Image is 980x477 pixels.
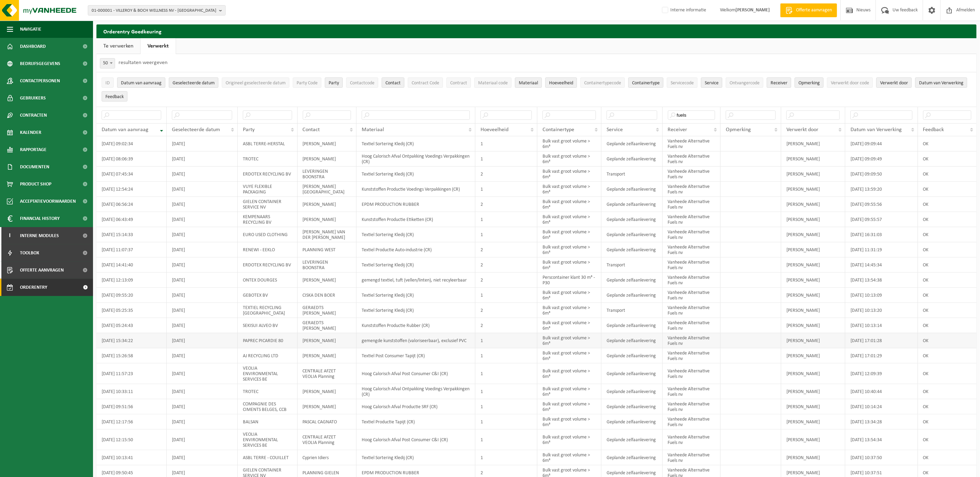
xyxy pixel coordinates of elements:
td: [DATE] 14:45:34 [845,257,918,273]
td: Bulk vast groot volume > 6m³ [537,288,601,303]
td: [DATE] [167,399,238,414]
td: Perscontainer klant 30 m³ - P30 [537,273,601,288]
td: Geplande zelfaanlevering [601,288,663,303]
span: ID [105,81,110,86]
td: OK [918,212,977,227]
td: SEKISUI ALVEO BV [238,318,297,333]
a: Te verwerken [96,38,140,54]
span: I [7,227,13,244]
td: OK [918,197,977,212]
td: Transport [601,167,663,182]
h2: Orderentry Goedkeuring [96,24,977,38]
span: Navigatie [20,21,41,38]
td: [DATE] [167,227,238,242]
button: PartyParty: Activate to sort [325,77,343,88]
td: [DATE] 10:13:20 [845,303,918,318]
td: [PERSON_NAME] [781,318,845,333]
td: Vanheede Alternative Fuels nv [663,182,721,197]
span: Contract [450,81,467,86]
td: [PERSON_NAME] [781,242,845,257]
button: IDID: Activate to sort [102,77,114,88]
td: gemengde kunststoffen (valoriseerbaar), exclusief PVC [357,333,475,348]
button: OntvangercodeOntvangercode: Activate to sort [726,77,763,88]
td: [PERSON_NAME] [781,273,845,288]
td: Geplande zelfaanlevering [601,333,663,348]
td: [DATE] 15:26:58 [96,348,167,363]
td: [PERSON_NAME] [781,182,845,197]
td: Kunststoffen Productie Rubber (CR) [357,318,475,333]
td: Textiel Post Consumer Tapijt (CR) [357,348,475,363]
td: [PERSON_NAME] [781,257,845,273]
td: TEXTIEL RECYCLING [GEOGRAPHIC_DATA] [238,303,297,318]
td: [DATE] [167,212,238,227]
span: Geselecteerde datum [172,127,220,132]
td: [PERSON_NAME] [298,151,357,167]
td: [PERSON_NAME] [781,197,845,212]
span: Verwerkt door [786,127,818,132]
span: Ontvangercode [730,81,760,86]
td: Textiel Sortering Kledij (CR) [357,288,475,303]
span: Geselecteerde datum [173,81,215,86]
td: Vanheede Alternative Fuels nv [663,384,721,399]
td: [DATE] [167,167,238,182]
td: 1 [475,384,537,399]
td: OK [918,384,977,399]
td: [DATE] 09:02:34 [96,136,167,151]
td: [DATE] 10:13:14 [845,318,918,333]
button: 01-000001 - VILLEROY & BOCH WELLNESS NV - [GEOGRAPHIC_DATA] [88,5,226,15]
td: [DATE] 07:45:34 [96,167,167,182]
td: Vanheede Alternative Fuels nv [663,303,721,318]
td: [PERSON_NAME] [781,348,845,363]
span: Contract Code [412,81,439,86]
span: Origineel geselecteerde datum [226,81,286,86]
span: Containertype [543,127,574,132]
button: ContractContract: Activate to sort [446,77,471,88]
span: Datum van Verwerking [850,127,902,132]
td: [DATE] 08:06:39 [96,151,167,167]
td: [PERSON_NAME] [781,288,845,303]
button: ReceiverReceiver: Activate to sort [767,77,791,88]
td: Vanheede Alternative Fuels nv [663,136,721,151]
td: [PERSON_NAME] [781,384,845,399]
td: [DATE] 17:01:29 [845,348,918,363]
button: OpmerkingOpmerking: Activate to sort [795,77,824,88]
td: ASBL TERRE-HERSTAL [238,136,297,151]
td: [DATE] 12:13:09 [96,273,167,288]
td: [PERSON_NAME] [781,303,845,318]
td: OK [918,227,977,242]
td: [PERSON_NAME] [298,384,357,399]
span: 50 [100,58,115,68]
span: Datum van aanvraag [121,81,162,86]
td: OK [918,257,977,273]
td: [DATE] 05:25:35 [96,303,167,318]
span: Contracten [20,107,47,124]
td: ONTEX DOURGES [238,273,297,288]
td: Vanheede Alternative Fuels nv [663,151,721,167]
span: Containertype [632,81,660,86]
td: [DATE] 09:55:20 [96,288,167,303]
td: Vanheede Alternative Fuels nv [663,197,721,212]
td: Bulk vast groot volume > 6m³ [537,227,601,242]
span: Datum van Verwerking [919,81,963,86]
td: Hoog Calorisch Afval Ontpakking Voedings Verpakkingen (CR) [357,384,475,399]
td: 1 [475,212,537,227]
span: Opmerking [726,127,751,132]
td: OK [918,136,977,151]
td: [PERSON_NAME] [781,227,845,242]
td: [DATE] [167,363,238,384]
button: ServiceService: Activate to sort [701,77,722,88]
td: PAPREC PICARDIE 80 [238,333,297,348]
td: 1 [475,348,537,363]
td: Vanheede Alternative Fuels nv [663,257,721,273]
td: Vanheede Alternative Fuels nv [663,333,721,348]
strong: [PERSON_NAME] [735,8,770,13]
td: Vanheede Alternative Fuels nv [663,288,721,303]
td: Geplande zelfaanlevering [601,384,663,399]
span: Hoeveelheid [481,127,508,132]
span: Verwerkt door [880,81,908,86]
td: EURO USED CLOTHING [238,227,297,242]
td: [DATE] 12:54:24 [96,182,167,197]
td: [PERSON_NAME] [781,333,845,348]
button: Materiaal codeMateriaal code: Activate to sort [474,77,512,88]
td: [PERSON_NAME] [298,212,357,227]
